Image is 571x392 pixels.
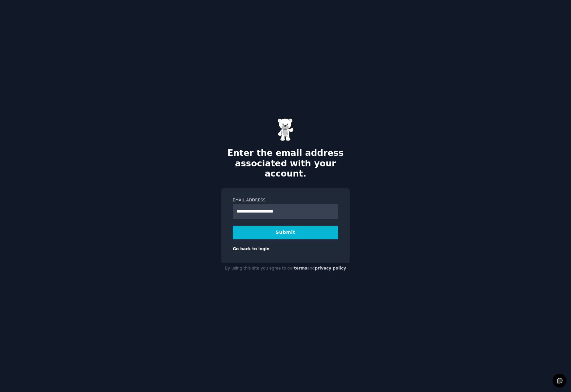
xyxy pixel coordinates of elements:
label: Email Address [233,197,338,203]
img: Gummy Bear [277,118,294,141]
a: privacy policy [315,266,346,271]
a: terms [294,266,307,271]
h2: Enter the email address associated with your account. [221,148,350,179]
a: Go back to login [233,247,269,251]
button: Submit [233,226,338,239]
div: By using this site you agree to our and [221,263,350,274]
